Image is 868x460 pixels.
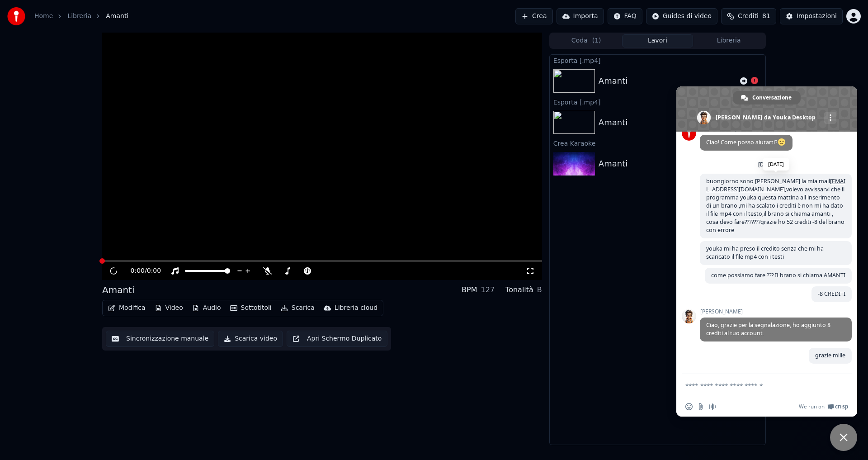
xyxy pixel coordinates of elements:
span: 81 [762,12,770,21]
button: Coda [551,34,622,47]
span: come possiamo fare ??? ILbrano si chiama AMANTI [711,271,845,279]
div: Crea Karaoke [550,138,765,148]
div: Conversazione [733,91,801,104]
span: buongiorno sono [PERSON_NAME] la mia mail ,volevo avvissarvi che il programma youka questa mattin... [706,177,845,234]
span: -8 CREDITI [818,290,845,298]
span: Ciao, grazie per la segnalazione, ho aggiunto 8 crediti al tuo account. [706,321,830,337]
span: We run on [799,403,825,410]
div: Amanti [102,284,135,296]
div: Impostazioni [797,12,837,21]
button: Guides di video [646,8,717,24]
button: Lavori [622,34,693,47]
div: / [131,266,152,275]
span: Conversazione [752,91,792,104]
nav: breadcrumb [34,12,128,21]
span: Crediti [738,12,759,21]
div: Libreria cloud [335,304,377,313]
div: Chiudere la chat [830,424,857,451]
span: grazie mille [815,351,845,359]
a: We run onCrisp [799,403,848,410]
button: Apri Schermo Duplicato [287,331,387,347]
button: Sottotitoli [226,302,275,314]
span: ( 1 ) [592,36,601,45]
div: Tonalità [505,285,533,295]
button: Modifica [104,302,149,314]
span: youka mi ha preso il credito senza che mi ha scaricato il file mp4 con i testi [706,245,824,261]
div: BPM [462,285,477,295]
span: 0:00 [131,266,145,275]
div: 127 [481,285,495,295]
button: Impostazioni [780,8,843,24]
button: Scarica video [218,331,283,347]
div: Altri canali [824,112,836,124]
button: Crea [515,8,552,24]
span: Inserisci una emoji [685,403,693,410]
span: [PERSON_NAME] [700,308,852,315]
div: Amanti [599,75,627,87]
img: youka [7,7,25,25]
a: Libreria [67,12,91,21]
button: FAQ [608,8,642,24]
span: Amanti [106,12,128,21]
span: Invia un file [697,403,704,410]
button: Video [151,302,187,314]
button: Importa [557,8,604,24]
div: Amanti [599,157,627,170]
span: 0:00 [147,266,161,275]
div: Esporta [.mp4] [550,55,765,66]
div: B [537,285,542,295]
span: Registra un messaggio audio [709,403,716,410]
button: Libreria [693,34,764,47]
button: Scarica [277,302,318,314]
div: [DATE] [758,162,776,167]
span: Ciao! Come posso aiutarti? [706,138,786,146]
button: Crediti81 [721,8,776,24]
div: Esporta [.mp4] [550,96,765,107]
a: Home [34,12,53,21]
button: Sincronizzazione manuale [106,331,214,347]
span: Crisp [835,403,848,410]
a: [EMAIL_ADDRESS][DOMAIN_NAME] [706,177,845,193]
textarea: Scrivi il tuo messaggio... [685,382,828,390]
div: Amanti [599,116,627,129]
button: Audio [189,302,225,314]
